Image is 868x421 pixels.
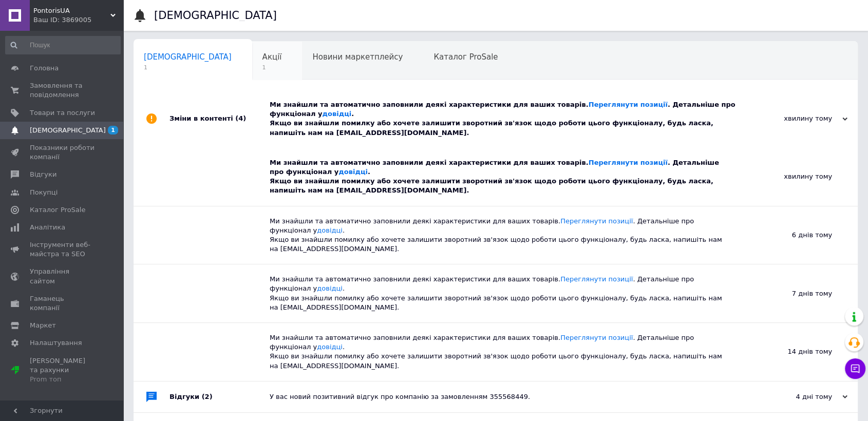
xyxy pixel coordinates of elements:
span: Покупці [30,188,58,197]
div: Відгуки [169,381,270,412]
div: Ми знайшли та автоматично заповнили деякі характеристики для ваших товарів. . Детальніше про функ... [270,158,729,196]
span: Новини маркетплейсу [312,52,403,62]
span: PontorisUA [33,6,110,15]
a: довідці [317,343,343,351]
div: Ваш ID: 3869005 [33,15,123,25]
span: [DEMOGRAPHIC_DATA] [144,52,232,62]
input: Пошук [5,36,121,54]
span: Управління сайтом [30,267,95,285]
div: хвилину тому [729,148,858,206]
a: Переглянути позиції [589,101,668,108]
div: 14 днів тому [729,323,858,381]
div: У вас новий позитивний відгук про компанію за замовленням 355568449. [270,392,745,401]
span: Каталог ProSale [30,205,85,215]
span: Акції [262,52,282,62]
button: Чат з покупцем [845,358,865,379]
span: (4) [235,114,246,122]
span: Відгуки [30,170,56,179]
div: Ми знайшли та автоматично заповнили деякі характеристики для ваших товарів. . Детальніше про функ... [270,217,729,254]
div: хвилину тому [745,114,847,123]
span: 1 [262,64,282,71]
a: довідці [317,284,343,292]
a: Переглянути позиції [560,334,633,341]
a: Переглянути позиції [560,217,633,225]
div: Prom топ [30,375,95,384]
a: довідці [338,168,368,176]
div: Ми знайшли та автоматично заповнили деякі характеристики для ваших товарів. . Детальніше про функ... [270,100,745,138]
span: (2) [202,393,213,400]
div: Ми знайшли та автоматично заповнили деякі характеристики для ваших товарів. . Детальніше про функ... [270,275,729,312]
span: Маркет [30,321,56,330]
a: довідці [317,226,343,234]
h1: [DEMOGRAPHIC_DATA] [154,9,277,22]
a: довідці [322,110,351,118]
span: Головна [30,64,59,73]
div: 7 днів тому [729,264,858,322]
a: Переглянути позиції [589,159,668,166]
div: 4 дні тому [745,392,847,401]
span: Каталог ProSale [433,52,498,62]
span: Аналітика [30,223,65,232]
span: [DEMOGRAPHIC_DATA] [30,126,106,135]
span: 1 [108,126,118,135]
span: Інструменти веб-майстра та SEO [30,240,95,259]
span: Товари та послуги [30,108,95,118]
span: Замовлення та повідомлення [30,81,95,100]
div: 6 днів тому [729,206,858,264]
div: Зміни в контенті [169,90,270,148]
span: [PERSON_NAME] та рахунки [30,356,95,385]
span: Налаштування [30,338,82,348]
span: Показники роботи компанії [30,143,95,162]
span: 1 [144,64,232,71]
a: Переглянути позиції [560,275,633,283]
span: Гаманець компанії [30,294,95,313]
div: Ми знайшли та автоматично заповнили деякі характеристики для ваших товарів. . Детальніше про функ... [270,333,729,371]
